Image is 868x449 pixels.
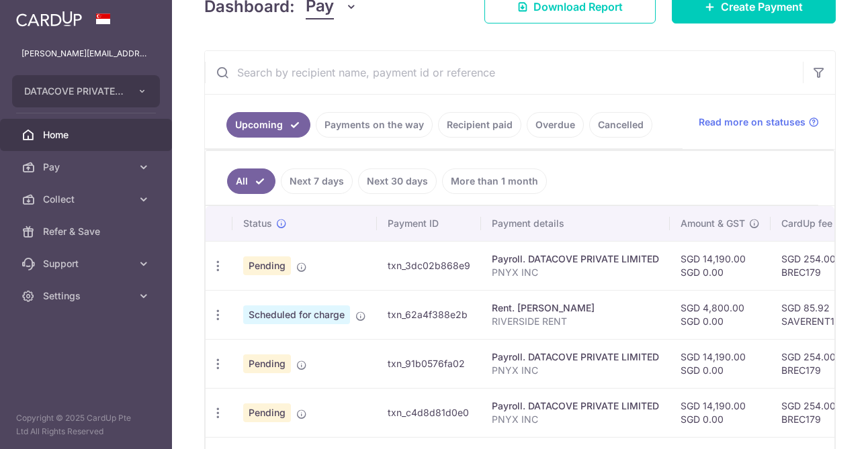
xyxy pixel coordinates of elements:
[492,315,659,328] p: RIVERSIDE RENT
[492,266,659,279] p: PNYX INC
[12,75,160,107] button: DATACOVE PRIVATE LIMITED
[24,85,124,98] span: DATACOVE PRIVATE LIMITED
[43,257,132,270] span: Support
[243,305,350,324] span: Scheduled for charge
[670,339,771,388] td: SGD 14,190.00 SGD 0.00
[670,290,771,339] td: SGD 4,800.00 SGD 0.00
[699,115,819,129] a: Read more on statuses
[699,115,806,129] span: Read more on statuses
[358,168,437,194] a: Next 30 days
[492,413,659,426] p: PNYX INC
[243,403,291,422] span: Pending
[771,241,858,290] td: SGD 254.00 BREC179
[21,47,150,60] p: [PERSON_NAME][EMAIL_ADDRESS][PERSON_NAME][DOMAIN_NAME]
[781,217,832,230] span: CardUp fee
[43,193,132,206] span: Collect
[771,388,858,437] td: SGD 254.00 BREC179
[589,112,652,138] a: Cancelled
[492,364,659,377] p: PNYX INC
[438,112,521,138] a: Recipient paid
[377,388,481,437] td: txn_c4d8d81d0e0
[527,112,584,138] a: Overdue
[226,112,310,138] a: Upcoming
[492,301,659,315] div: Rent. [PERSON_NAME]
[377,339,481,388] td: txn_91b0576fa02
[205,51,803,94] input: Search by recipient name, payment id or reference
[43,128,132,142] span: Home
[492,252,659,266] div: Payroll. DATACOVE PRIVATE LIMITED
[43,225,132,238] span: Refer & Save
[442,168,547,194] a: More than 1 month
[771,339,858,388] td: SGD 254.00 BREC179
[377,206,481,241] th: Payment ID
[243,354,291,373] span: Pending
[16,11,82,27] img: CardUp
[481,206,670,241] th: Payment details
[377,241,481,290] td: txn_3dc02b868e9
[243,256,291,275] span: Pending
[771,290,858,339] td: SGD 85.92 SAVERENT179
[492,399,659,413] div: Payroll. DATACOVE PRIVATE LIMITED
[670,241,771,290] td: SGD 14,190.00 SGD 0.00
[492,350,659,364] div: Payroll. DATACOVE PRIVATE LIMITED
[316,112,433,138] a: Payments on the way
[243,217,272,230] span: Status
[43,160,132,174] span: Pay
[227,168,275,194] a: All
[681,217,745,230] span: Amount & GST
[377,290,481,339] td: txn_62a4f388e2b
[43,289,132,303] span: Settings
[670,388,771,437] td: SGD 14,190.00 SGD 0.00
[281,168,353,194] a: Next 7 days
